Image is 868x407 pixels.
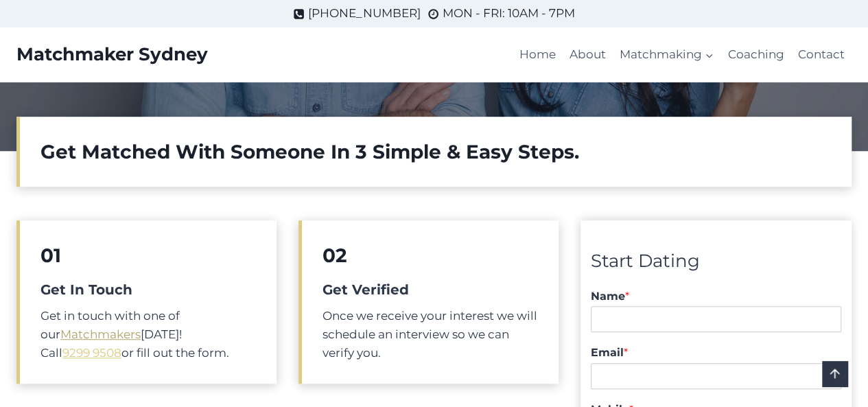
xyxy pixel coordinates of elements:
[60,327,141,341] a: Matchmakers
[322,241,538,270] h2: 02
[720,38,790,71] a: Coaching
[613,38,720,71] button: Child menu of Matchmaking
[591,290,841,304] label: Name
[512,38,852,71] nav: Primary Navigation
[40,137,831,166] h2: Get Matched With Someone In 3 Simple & Easy Steps.​
[791,38,852,71] a: Contact
[40,279,256,300] h5: Get In Touch
[322,307,538,363] p: Once we receive your interest we will schedule an interview so we can verify you.
[443,4,575,23] span: MON - FRI: 10AM - 7PM
[293,4,421,23] a: [PHONE_NUMBER]
[308,4,421,23] span: [PHONE_NUMBER]
[512,38,562,71] a: Home
[822,361,847,386] a: Scroll to top
[40,307,256,363] p: Get in touch with one of our [DATE]! Call or fill out the form.
[62,346,121,360] a: 9299 9508
[40,241,256,270] h2: 01
[16,44,208,65] a: Matchmaker Sydney
[322,279,538,300] h5: Get Verified
[591,346,841,360] label: Email
[591,247,841,276] div: Start Dating
[563,38,613,71] a: About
